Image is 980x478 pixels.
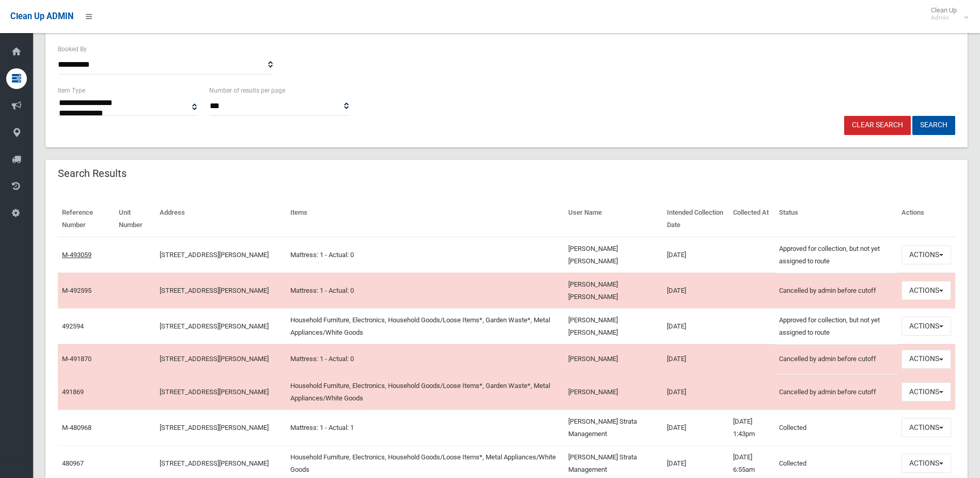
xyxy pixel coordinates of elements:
[160,355,269,363] a: [STREET_ADDRESS][PERSON_NAME]
[62,355,91,363] a: M-491870
[901,317,951,336] button: Actions
[663,308,729,344] td: [DATE]
[286,374,565,410] td: Household Furniture, Electronics, Household Goods/Loose Items*, Garden Waste*, Metal Appliances/W...
[62,287,91,294] a: M-492595
[926,6,967,22] span: Clean Up
[663,273,729,308] td: [DATE]
[58,85,85,96] label: Item Type
[564,374,663,410] td: [PERSON_NAME]
[901,350,951,369] button: Actions
[62,424,91,431] a: M-480968
[62,251,91,259] a: M-493059
[897,201,955,237] th: Actions
[901,418,951,437] button: Actions
[775,273,897,308] td: Cancelled by admin before cutoff
[663,344,729,374] td: [DATE]
[901,245,951,264] button: Actions
[663,374,729,410] td: [DATE]
[775,308,897,344] td: Approved for collection, but not yet assigned to route
[663,410,729,445] td: [DATE]
[564,273,663,308] td: [PERSON_NAME] [PERSON_NAME]
[663,201,729,237] th: Intended Collection Date
[564,237,663,273] td: [PERSON_NAME] [PERSON_NAME]
[729,201,775,237] th: Collected At
[564,344,663,374] td: [PERSON_NAME]
[775,374,897,410] td: Cancelled by admin before cutoff
[58,43,87,55] label: Booked By
[209,85,285,96] label: Number of results per page
[564,410,663,445] td: [PERSON_NAME] Strata Management
[775,201,897,237] th: Status
[115,201,156,237] th: Unit Number
[160,251,269,259] a: [STREET_ADDRESS][PERSON_NAME]
[844,116,911,135] a: Clear Search
[901,454,951,473] button: Actions
[564,201,663,237] th: User Name
[901,382,951,401] button: Actions
[775,410,897,445] td: Collected
[286,344,565,374] td: Mattress: 1 - Actual: 0
[564,308,663,344] td: [PERSON_NAME] [PERSON_NAME]
[62,322,84,330] a: 492594
[901,281,951,300] button: Actions
[286,201,565,237] th: Items
[775,237,897,273] td: Approved for collection, but not yet assigned to route
[62,459,84,467] a: 480967
[160,322,269,330] a: [STREET_ADDRESS][PERSON_NAME]
[286,237,565,273] td: Mattress: 1 - Actual: 0
[775,344,897,374] td: Cancelled by admin before cutoff
[160,459,269,467] a: [STREET_ADDRESS][PERSON_NAME]
[45,163,139,184] header: Search Results
[912,116,955,135] button: Search
[663,237,729,273] td: [DATE]
[160,287,269,294] a: [STREET_ADDRESS][PERSON_NAME]
[286,273,565,308] td: Mattress: 1 - Actual: 0
[729,410,775,445] td: [DATE] 1:43pm
[58,201,115,237] th: Reference Number
[10,11,73,21] span: Clean Up ADMIN
[160,424,269,431] a: [STREET_ADDRESS][PERSON_NAME]
[160,388,269,396] a: [STREET_ADDRESS][PERSON_NAME]
[931,14,957,22] small: Admin
[286,410,565,445] td: Mattress: 1 - Actual: 1
[62,388,84,396] a: 491869
[155,201,286,237] th: Address
[286,308,565,344] td: Household Furniture, Electronics, Household Goods/Loose Items*, Garden Waste*, Metal Appliances/W...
